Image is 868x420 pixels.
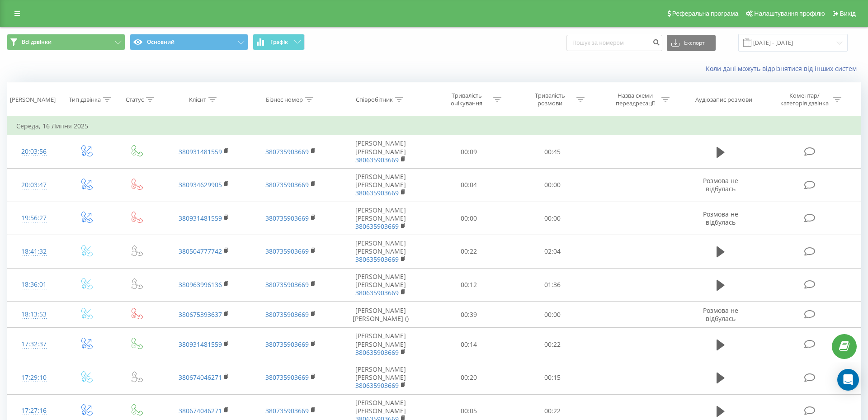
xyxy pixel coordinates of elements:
a: 380735903669 [265,373,309,382]
div: Тривалість розмови [526,92,574,107]
div: Тривалість очікування [443,92,491,107]
td: 00:09 [427,135,510,169]
a: 380735903669 [265,147,309,156]
td: 00:00 [510,302,594,328]
td: 00:45 [510,135,594,169]
div: 18:41:32 [16,243,52,260]
div: 17:27:16 [16,402,52,420]
div: 20:03:47 [16,176,52,194]
a: 380635903669 [355,222,399,231]
a: 380504777742 [179,247,222,255]
a: 380735903669 [265,340,309,349]
td: [PERSON_NAME] [PERSON_NAME] () [334,302,427,328]
span: Розмова не відбулась [703,210,738,227]
div: Коментар/категорія дзвінка [778,92,831,107]
div: 17:32:37 [16,335,52,353]
div: Тип дзвінка [69,96,101,104]
button: Графік [253,34,305,50]
a: 380931481559 [179,340,222,349]
td: 00:22 [427,235,510,269]
a: 380934629905 [179,180,222,189]
a: 380735903669 [265,310,309,319]
span: Налаштування профілю [754,10,825,17]
span: Реферальна програма [672,10,739,17]
td: [PERSON_NAME] [PERSON_NAME] [334,361,427,394]
span: Всі дзвінки [22,38,52,46]
a: 380635903669 [355,288,399,297]
a: 380735903669 [265,214,309,222]
button: Всі дзвінки [7,34,125,50]
div: 20:03:56 [16,143,52,160]
td: 00:00 [510,202,594,235]
td: [PERSON_NAME] [PERSON_NAME] [334,202,427,235]
input: Пошук за номером [566,35,662,51]
td: 00:00 [510,168,594,202]
td: 00:14 [427,328,510,361]
div: Аудіозапис розмови [695,96,752,104]
a: 380735903669 [265,406,309,415]
td: [PERSON_NAME] [PERSON_NAME] [334,235,427,269]
td: [PERSON_NAME] [PERSON_NAME] [334,328,427,361]
td: 00:12 [427,268,510,302]
td: [PERSON_NAME] [PERSON_NAME] [334,135,427,169]
a: 380674046271 [179,406,222,415]
a: 380635903669 [355,189,399,197]
a: 380635903669 [355,348,399,357]
td: 01:36 [510,268,594,302]
span: Розмова не відбулась [703,176,738,193]
td: 00:15 [510,361,594,394]
span: Графік [270,39,288,45]
span: Розмова не відбулась [703,306,738,323]
a: 380963996136 [179,280,222,289]
span: Вихід [840,10,856,17]
td: 00:39 [427,302,510,328]
div: Співробітник [356,96,393,104]
div: 17:29:10 [16,369,52,387]
button: Основний [130,34,248,50]
td: [PERSON_NAME] [PERSON_NAME] [334,268,427,302]
a: Коли дані можуть відрізнятися вiд інших систем [706,64,861,73]
td: 02:04 [510,235,594,269]
div: Статус [126,96,144,104]
a: 380635903669 [355,381,399,390]
a: 380931481559 [179,147,222,156]
div: Клієнт [189,96,206,104]
a: 380635903669 [355,156,399,164]
td: 00:22 [510,328,594,361]
a: 380675393637 [179,310,222,319]
td: 00:20 [427,361,510,394]
td: 00:00 [427,202,510,235]
a: 380735903669 [265,247,309,255]
div: Open Intercom Messenger [837,369,859,391]
div: 18:13:53 [16,306,52,323]
div: 19:56:27 [16,209,52,227]
button: Експорт [667,35,716,51]
a: 380635903669 [355,255,399,264]
a: 380735903669 [265,280,309,289]
td: Середа, 16 Липня 2025 [7,117,861,135]
a: 380931481559 [179,214,222,222]
div: Бізнес номер [266,96,303,104]
a: 380735903669 [265,180,309,189]
a: 380674046271 [179,373,222,382]
div: [PERSON_NAME] [10,96,56,104]
td: [PERSON_NAME] [PERSON_NAME] [334,168,427,202]
div: Назва схеми переадресації [611,92,659,107]
td: 00:04 [427,168,510,202]
div: 18:36:01 [16,276,52,293]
